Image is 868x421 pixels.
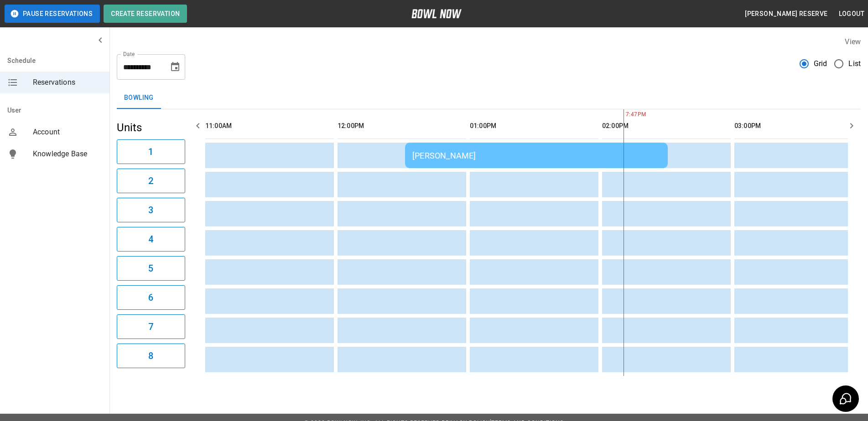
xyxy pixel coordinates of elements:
[412,151,660,160] div: [PERSON_NAME]
[148,232,153,246] h6: 4
[602,113,731,139] th: 02:00PM
[117,344,185,368] button: 8
[5,5,100,23] button: Pause Reservations
[148,203,153,217] h6: 3
[148,349,153,363] h6: 8
[624,110,626,119] span: 7:47PM
[166,58,184,76] button: Choose date, selected date is Sep 1, 2025
[835,5,868,22] button: Logout
[117,169,185,193] button: 2
[845,37,861,46] label: View
[117,87,861,109] div: inventory tabs
[814,58,827,69] span: Grid
[741,5,831,22] button: [PERSON_NAME] reserve
[148,261,153,276] h6: 5
[470,113,598,139] th: 01:00PM
[33,77,102,88] span: Reservations
[117,120,185,135] h5: Units
[33,149,102,159] span: Knowledge Base
[117,256,185,281] button: 5
[148,319,153,334] h6: 7
[117,285,185,310] button: 6
[117,139,185,164] button: 1
[148,290,153,305] h6: 6
[148,174,153,188] h6: 2
[104,5,187,23] button: Create Reservation
[205,113,334,139] th: 11:00AM
[33,127,102,138] span: Account
[338,113,466,139] th: 12:00PM
[411,9,462,18] img: logo
[848,58,861,69] span: List
[117,198,185,222] button: 3
[117,227,185,252] button: 4
[148,144,153,159] h6: 1
[117,314,185,339] button: 7
[117,87,161,109] button: Bowling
